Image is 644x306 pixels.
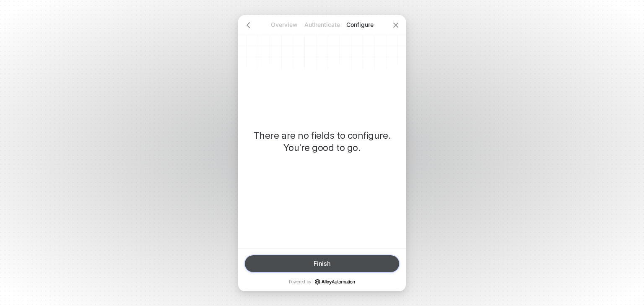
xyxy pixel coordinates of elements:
div: Finish [314,260,330,267]
p: Authenticate [303,21,341,29]
span: icon-close [392,22,399,29]
p: Overview [265,21,303,29]
p: There are no fields to configure. You're good to go. [252,130,392,154]
span: icon-arrow-left [245,22,252,29]
a: icon-success [315,279,355,285]
p: Powered by [289,279,355,285]
button: Finish [245,255,399,272]
p: Configure [341,21,379,29]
